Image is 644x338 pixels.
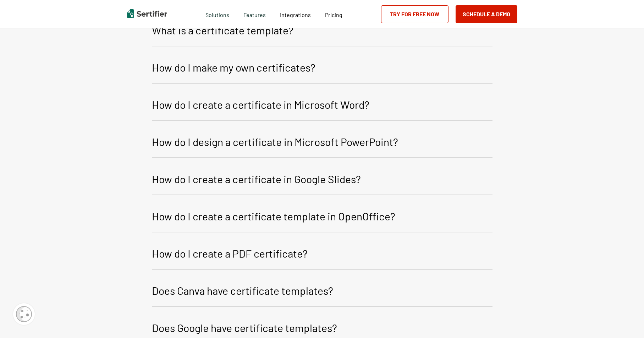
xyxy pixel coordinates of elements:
[152,53,492,84] button: How do I make my own certificates?
[609,304,644,338] iframe: Chat Widget
[152,208,395,225] p: How do I create a certificate template in OpenOffice?
[152,91,492,121] button: How do I create a certificate in Microsoft Word?
[456,5,517,23] button: Schedule a Demo
[325,11,342,18] span: Pricing
[152,202,492,232] button: How do I create a certificate template in OpenOffice?
[152,240,492,270] button: How do I create a PDF certificate?
[280,11,311,18] span: Integrations
[152,319,337,336] p: Does Google have certificate templates?
[127,9,167,18] img: Sertifier | Digital Credentialing Platform
[243,10,266,18] span: Features
[16,306,32,322] img: Cookie Popup Icon
[205,10,229,18] span: Solutions
[381,5,448,23] a: Try for Free Now
[152,96,369,113] p: How do I create a certificate in Microsoft Word?
[325,10,342,18] a: Pricing
[280,10,311,18] a: Integrations
[152,133,398,150] p: How do I design a certificate in Microsoft PowerPoint?
[152,282,333,299] p: Does Canva have certificate templates?
[152,245,308,262] p: How do I create a PDF certificate?
[152,165,492,195] button: How do I create a certificate in Google Slides?
[152,128,492,158] button: How do I design a certificate in Microsoft PowerPoint?
[152,22,293,39] p: What is a certificate template?
[152,16,492,46] button: What is a certificate template?
[152,277,492,307] button: Does Canva have certificate templates?
[152,59,315,76] p: How do I make my own certificates?
[152,170,361,187] p: How do I create a certificate in Google Slides?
